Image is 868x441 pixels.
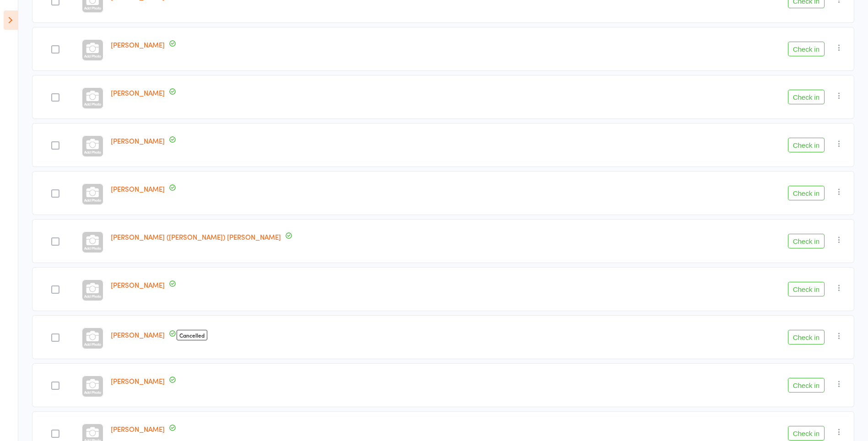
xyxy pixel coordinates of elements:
a: [PERSON_NAME] [111,184,165,194]
button: Check in [788,234,825,248]
a: [PERSON_NAME] [111,136,165,145]
a: [PERSON_NAME] [111,280,165,290]
button: Check in [788,426,825,441]
a: [PERSON_NAME] [111,424,165,434]
a: [PERSON_NAME] [111,330,165,339]
button: Check in [788,42,825,56]
button: Check in [788,378,825,393]
button: Check in [788,186,825,200]
a: [PERSON_NAME] [111,376,165,386]
span: Cancelled [177,330,207,340]
button: Check in [788,90,825,104]
button: Check in [788,138,825,152]
button: Check in [788,330,825,344]
button: Check in [788,282,825,296]
a: [PERSON_NAME] ([PERSON_NAME]) [PERSON_NAME] [111,232,281,242]
a: [PERSON_NAME] [111,88,165,97]
a: [PERSON_NAME] [111,40,165,49]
